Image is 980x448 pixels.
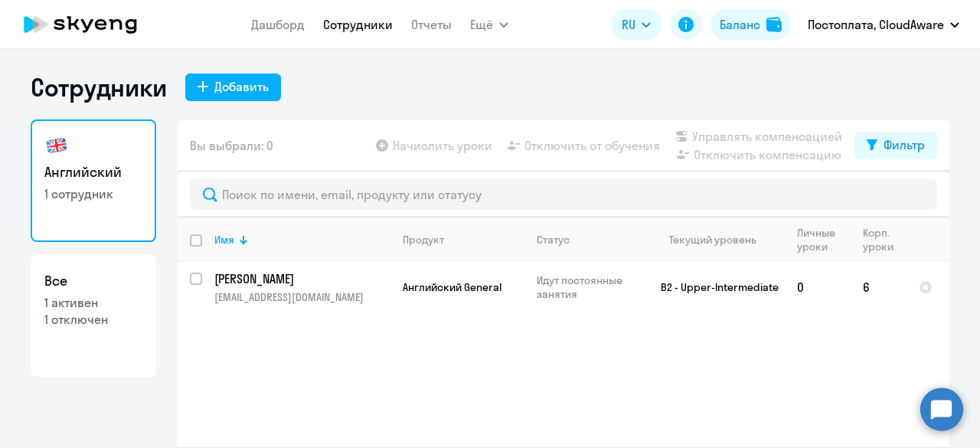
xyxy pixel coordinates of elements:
[642,262,785,312] td: B2 - Upper-Intermediate
[470,15,493,34] span: Ещё
[31,119,156,242] a: Английский1 сотрудник
[403,233,524,247] div: Продукт
[403,280,501,294] span: Английский General
[785,262,851,312] td: 0
[797,226,850,253] div: Личные уроки
[44,294,142,311] p: 1 активен
[44,271,142,291] h3: Все
[214,290,390,304] p: [EMAIL_ADDRESS][DOMAIN_NAME]
[31,254,156,377] a: Все1 активен1 отключен
[470,9,508,40] button: Ещё
[214,77,269,96] div: Добавить
[800,6,967,43] button: Постоплата, CloudAware
[214,270,387,287] p: [PERSON_NAME]
[808,15,944,34] p: Постоплата, CloudAware
[323,17,393,32] a: Сотрудники
[669,233,756,247] div: Текущий уровень
[854,132,937,159] button: Фильтр
[44,162,142,182] h3: Английский
[214,233,234,247] div: Имя
[655,233,784,247] div: Текущий уровень
[863,226,906,253] div: Корп. уроки
[884,136,925,154] div: Фильтр
[537,233,642,247] div: Статус
[214,233,390,247] div: Имя
[190,179,937,210] input: Поиск по имени, email, продукту или статусу
[44,133,69,158] img: english
[710,9,791,40] button: Балансbalance
[214,270,390,287] a: [PERSON_NAME]
[44,185,142,202] p: 1 сотрудник
[863,226,893,253] div: Корп. уроки
[720,15,760,34] div: Баланс
[190,136,273,155] span: Вы выбрали: 0
[611,9,661,40] button: RU
[411,17,452,32] a: Отчеты
[622,15,635,34] span: RU
[251,17,305,32] a: Дашборд
[797,226,836,253] div: Личные уроки
[766,17,782,32] img: balance
[185,74,281,101] button: Добавить
[44,311,142,328] p: 1 отключен
[851,262,906,312] td: 6
[537,273,642,301] p: Идут постоянные занятия
[537,233,570,247] div: Статус
[403,233,444,247] div: Продукт
[31,72,167,103] h1: Сотрудники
